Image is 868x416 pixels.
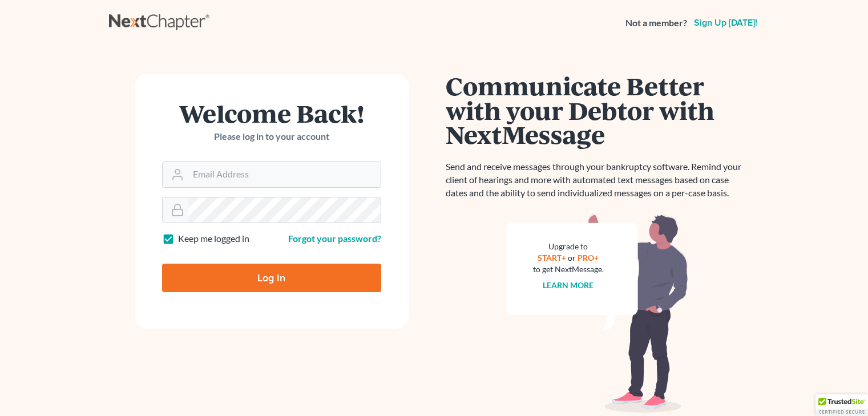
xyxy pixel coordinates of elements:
span: or [568,253,576,262]
h1: Communicate Better with your Debtor with NextMessage [446,74,748,147]
div: Upgrade to [533,241,604,252]
a: PRO+ [578,253,599,262]
label: Keep me logged in [178,232,249,245]
h1: Welcome Back! [162,101,381,126]
a: Learn more [543,280,594,290]
a: START+ [538,253,566,262]
div: to get NextMessage. [533,264,604,275]
input: Email Address [188,162,381,187]
img: nextmessage_bg-59042aed3d76b12b5cd301f8e5b87938c9018125f34e5fa2b7a6b67550977c72.svg [506,213,688,413]
a: Sign up [DATE]! [692,18,760,27]
p: Send and receive messages through your bankruptcy software. Remind your client of hearings and mo... [446,160,748,200]
strong: Not a member? [625,17,687,30]
input: Log In [162,264,381,292]
a: Forgot your password? [288,233,381,244]
div: TrustedSite Certified [815,394,868,416]
p: Please log in to your account [162,130,381,143]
